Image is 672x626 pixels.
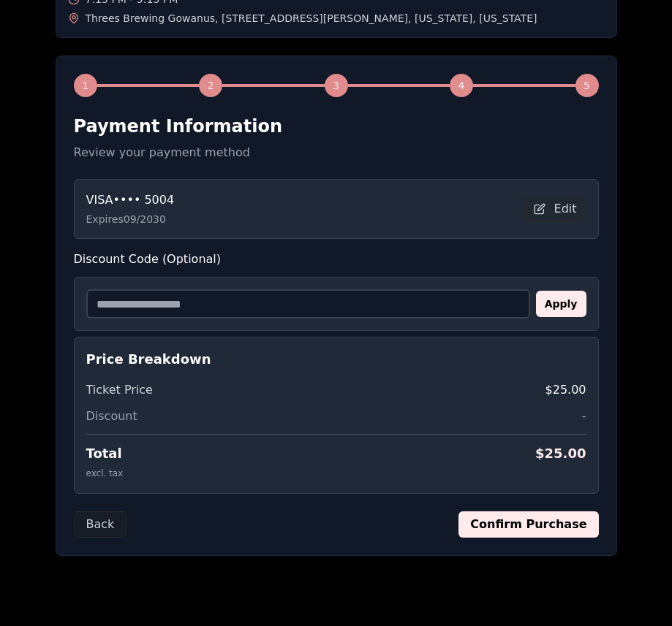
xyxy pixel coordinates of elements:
[450,74,473,97] div: 4
[575,74,599,97] div: 5
[74,511,127,538] button: Back
[74,115,599,138] h2: Payment Information
[199,74,222,97] div: 2
[86,381,153,399] span: Ticket Price
[536,291,586,317] button: Apply
[458,511,598,538] button: Confirm Purchase
[86,212,175,226] p: Expires 09/2030
[582,408,586,425] span: -
[535,443,586,464] span: $ 25.00
[86,191,175,209] span: VISA •••• 5004
[524,196,586,222] button: Edit
[325,74,348,97] div: 3
[74,144,599,161] p: Review your payment method
[86,443,122,464] span: Total
[74,74,97,97] div: 1
[86,468,124,478] span: excl. tax
[545,381,586,399] span: $25.00
[74,251,599,268] label: Discount Code (Optional)
[86,349,586,370] h4: Price Breakdown
[86,11,537,26] span: Threes Brewing Gowanus , [STREET_ADDRESS][PERSON_NAME] , [US_STATE] , [US_STATE]
[86,408,137,425] span: Discount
